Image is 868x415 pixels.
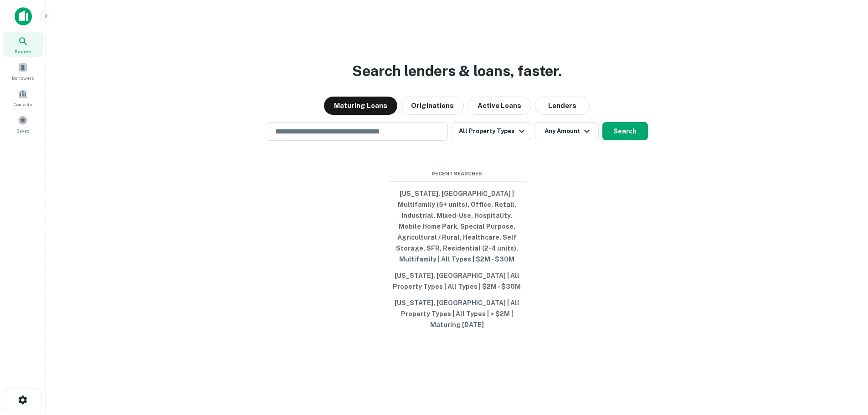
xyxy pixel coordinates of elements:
h3: Search lenders & loans, faster. [352,60,562,82]
img: capitalize-icon.png [15,7,32,26]
span: Contacts [14,101,32,108]
button: Any Amount [535,122,599,140]
button: Active Loans [467,97,531,115]
button: Search [602,122,648,140]
span: Search [15,48,31,55]
button: All Property Types [452,122,531,140]
a: Contacts [3,85,43,110]
span: Borrowers [12,74,34,82]
a: Borrowers [3,59,43,83]
a: Search [3,32,43,57]
button: Maturing Loans [324,97,397,115]
a: Saved [3,112,43,136]
span: Recent Searches [389,170,525,178]
button: [US_STATE], [GEOGRAPHIC_DATA] | All Property Types | All Types | $2M - $30M [389,267,525,295]
iframe: Chat Widget [822,342,868,386]
button: Originations [401,97,464,115]
button: Lenders [535,97,590,115]
button: [US_STATE], [GEOGRAPHIC_DATA] | Multifamily (5+ units), Office, Retail, Industrial, Mixed-Use, Ho... [389,185,525,267]
button: [US_STATE], [GEOGRAPHIC_DATA] | All Property Types | All Types | > $2M | Maturing [DATE] [389,295,525,333]
span: Saved [16,127,30,134]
